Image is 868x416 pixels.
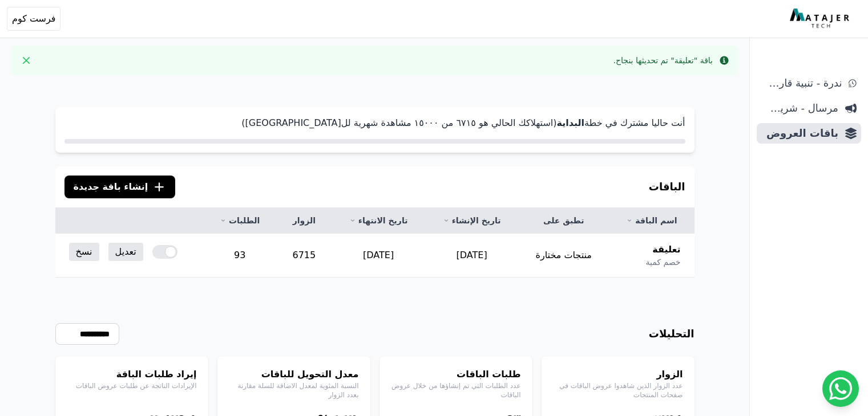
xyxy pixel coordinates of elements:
[425,234,518,278] td: [DATE]
[67,368,197,381] h4: إيراد طلبات الباقة
[439,215,504,226] a: تاريخ الإنشاء
[345,215,411,226] a: تاريخ الانتهاء
[761,100,838,116] span: مرسال - شريط دعاية
[69,243,99,261] a: نسخ
[217,215,263,226] a: الطلبات
[652,243,680,256] span: تعليقة
[7,7,60,31] button: فرست كوم
[518,208,609,234] th: تطبق على
[761,125,838,141] span: باقات العروض
[64,176,176,198] button: إنشاء باقة جديدة
[74,180,148,194] span: إنشاء باقة جديدة
[613,55,713,66] div: باقة "تعليقة" تم تحديثها بنجاح.
[556,117,584,128] strong: البداية
[790,9,852,29] img: MatajerTech Logo
[17,51,35,70] button: Close
[645,256,680,268] span: خصم كمية
[277,208,332,234] th: الزوار
[64,116,685,130] p: أنت حاليا مشترك في خطة (استهلاكك الحالي هو ٦٧١٥ من ١٥۰۰۰ مشاهدة شهرية لل[GEOGRAPHIC_DATA])
[229,381,359,399] p: النسبة المئوية لمعدل الاضافة للسلة مقارنة بعدد الزوار
[67,381,197,390] p: الإيرادات الناتجة عن طلبات عروض الباقات
[203,234,277,278] td: 93
[761,75,842,91] span: ندرة - تنبية قارب علي النفاذ
[623,215,680,226] a: اسم الباقة
[518,234,609,278] td: منتجات مختارة
[277,234,332,278] td: 6715
[649,179,685,195] h3: الباقات
[391,368,521,381] h4: طلبات الباقات
[332,234,425,278] td: [DATE]
[229,368,359,381] h4: معدل التحويل للباقات
[391,381,521,399] p: عدد الطلبات التي تم إنشاؤها من خلال عروض الباقات
[553,381,683,399] p: عدد الزوار الذين شاهدوا عروض الباقات في صفحات المنتجات
[649,326,695,342] h3: التحليلات
[108,243,143,261] a: تعديل
[553,368,683,381] h4: الزوار
[12,12,55,26] span: فرست كوم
